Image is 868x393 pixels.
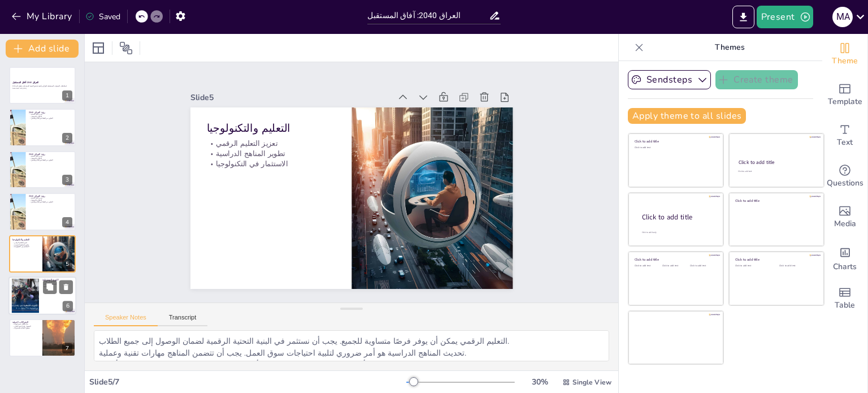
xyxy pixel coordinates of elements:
div: Add ready made slides [822,75,867,115]
span: Questions [827,177,863,189]
p: Themes [648,34,811,61]
div: Add a table [822,278,867,319]
span: Text [837,136,853,149]
div: Click to add text [635,265,660,267]
button: Create theme [715,70,798,89]
span: Table [835,299,855,312]
div: Click to add title [739,159,814,166]
button: Sendsteps [628,70,711,89]
span: Template [828,96,862,108]
div: Add images, graphics, shapes or video [822,197,867,237]
div: Click to add title [735,257,816,262]
div: Change the overall theme [822,34,867,75]
span: Media [834,218,856,230]
div: Click to add text [738,170,813,173]
div: Click to add text [735,265,771,267]
span: Theme [832,55,858,67]
div: Click to add text [779,265,815,267]
div: Get real-time input from your audience [822,156,867,197]
span: Charts [833,261,857,273]
div: Click to add title [635,139,715,144]
div: Click to add title [642,213,714,222]
button: Apply theme to all slides [628,108,746,124]
div: Click to add text [662,265,688,267]
div: Click to add title [635,257,715,262]
div: Click to add body [642,231,713,234]
div: Click to add text [690,265,715,267]
div: Click to add title [735,198,816,202]
div: Click to add text [635,146,715,149]
div: Add charts and graphs [822,237,867,278]
div: Add text boxes [822,115,867,156]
